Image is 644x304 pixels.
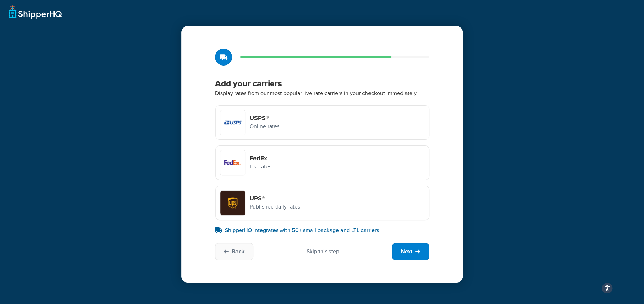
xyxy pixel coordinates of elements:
[250,154,271,162] h4: FedEx
[250,162,271,171] p: List rates
[250,194,300,202] h4: UPS®
[215,78,429,89] h3: Add your carriers
[232,248,245,255] span: Back
[215,226,429,235] p: ShipperHQ integrates with 50+ small package and LTL carriers
[250,202,300,211] p: Published daily rates
[250,122,279,131] p: Online rates
[307,248,339,255] div: Skip this step
[392,243,429,260] button: Next
[401,248,412,255] span: Next
[215,243,253,260] button: Back
[250,114,279,122] h4: USPS®
[215,89,429,98] p: Display rates from our most popular live rate carriers in your checkout immediately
